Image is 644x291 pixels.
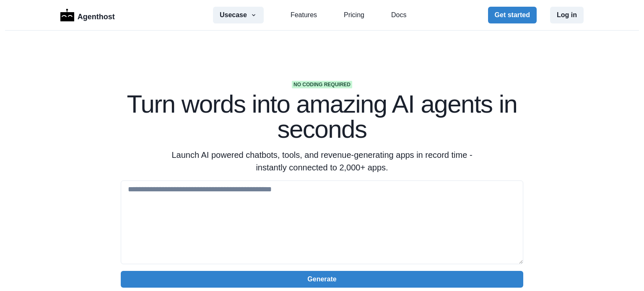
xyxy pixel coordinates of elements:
[60,9,74,21] img: Logo
[121,92,523,142] h1: Turn words into amazing AI agents in seconds
[78,8,115,23] p: Agenthost
[291,10,317,20] a: Features
[344,10,364,20] a: Pricing
[292,81,352,88] span: No coding required
[60,8,115,23] a: LogoAgenthost
[488,7,537,23] button: Get started
[161,149,483,174] p: Launch AI powered chatbots, tools, and revenue-generating apps in record time - instantly connect...
[550,7,584,23] button: Log in
[213,7,264,23] button: Usecase
[121,271,523,288] button: Generate
[391,10,406,20] a: Docs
